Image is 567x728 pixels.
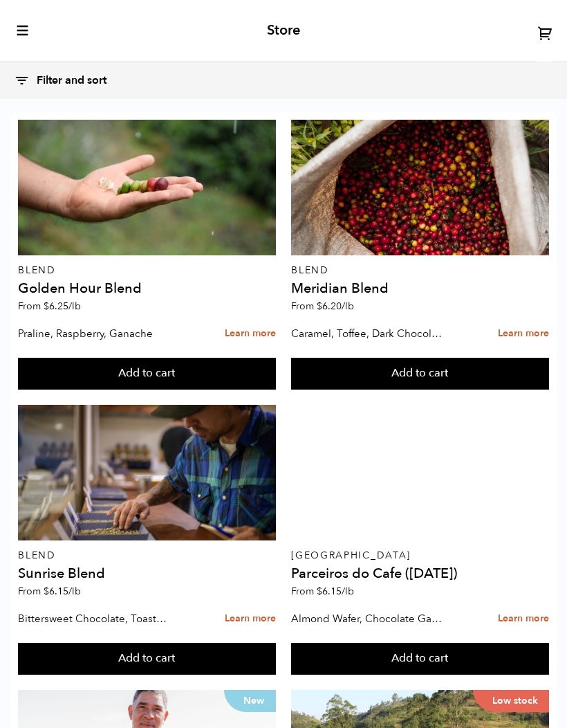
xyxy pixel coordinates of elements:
button: Add to cart [18,358,276,390]
button: Add to cart [291,358,549,390]
bdi: 6.20 [317,300,354,313]
span: From [291,585,354,598]
span: $ [317,585,322,598]
span: $ [44,585,49,598]
bdi: 6.25 [44,300,81,313]
span: /lb [342,300,354,313]
bdi: 6.15 [317,585,354,598]
p: Caramel, Toffee, Dark Chocolate [291,323,446,344]
a: Learn more [225,319,276,349]
span: /lb [68,300,81,313]
p: Praline, Raspberry, Ganache [18,323,173,344]
h4: Parceiros do Cafe ([DATE]) [291,567,549,581]
p: Blend [291,266,549,275]
p: Almond Wafer, Chocolate Ganache, Bing Cherry [291,608,446,629]
h4: Meridian Blend [291,282,549,295]
p: [GEOGRAPHIC_DATA] [291,551,549,561]
span: /lb [342,585,354,598]
a: Learn more [225,604,276,634]
h4: Golden Hour Blend [18,282,276,295]
p: Low stock [473,690,549,712]
h4: Sunrise Blend [18,567,276,581]
h2: Store [267,22,300,39]
span: From [18,585,81,598]
span: From [18,300,81,313]
p: New [224,690,276,712]
span: $ [44,300,49,313]
bdi: 6.15 [44,585,81,598]
p: Blend [18,551,276,561]
button: Filter and sort [14,66,120,95]
button: toggle-mobile-menu [14,24,30,37]
button: Add to cart [18,643,276,675]
p: Bittersweet Chocolate, Toasted Marshmallow, Candied Orange, Praline [18,608,173,629]
a: Learn more [498,604,549,634]
span: From [291,300,354,313]
span: /lb [68,585,81,598]
p: Blend [18,266,276,275]
a: Learn more [498,319,549,349]
span: $ [317,300,322,313]
button: Add to cart [291,643,549,675]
